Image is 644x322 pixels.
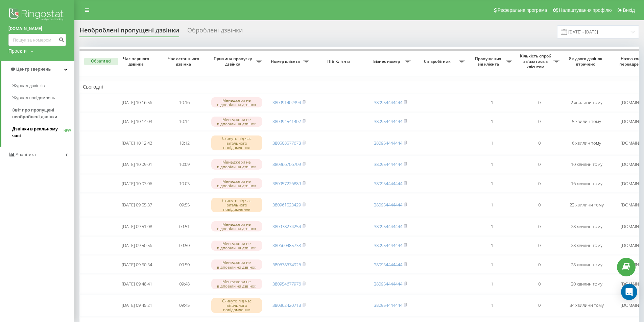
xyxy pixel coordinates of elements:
[12,123,74,142] a: Дзвінки в реальному часіNEW
[272,99,301,105] a: 380991402394
[374,99,402,105] a: 380954444444
[468,194,516,216] td: 1
[113,256,161,274] td: [DATE] 09:50:54
[418,59,459,64] span: Співробітник
[113,294,161,317] td: [DATE] 09:45:21
[272,202,301,208] a: 380961523429
[370,59,405,64] span: Бізнес номер
[166,56,202,67] span: Час останнього дзвінка
[468,155,516,173] td: 1
[211,159,262,169] div: Менеджери не відповіли на дзвінок
[563,155,610,173] td: 10 хвилин тому
[211,97,262,107] div: Менеджери не відповіли на дзвінок
[113,237,161,254] td: [DATE] 09:50:56
[272,118,301,124] a: 380994541402
[161,113,208,130] td: 10:14
[516,113,563,130] td: 0
[272,281,301,287] a: 380954677976
[12,126,64,139] span: Дзвінки в реальному часі
[211,221,262,231] div: Менеджери не відповіли на дзвінок
[12,92,74,104] a: Журнал повідомлень
[113,155,161,173] td: [DATE] 10:09:01
[161,256,208,274] td: 09:50
[161,275,208,293] td: 09:48
[468,294,516,317] td: 1
[374,281,402,287] a: 380954444444
[211,241,262,251] div: Менеджери не відповіли на дзвінок
[563,194,610,216] td: 23 хвилини тому
[113,218,161,236] td: [DATE] 09:51:08
[269,59,303,64] span: Номер клієнта
[516,218,563,236] td: 0
[113,175,161,193] td: [DATE] 10:03:06
[161,237,208,254] td: 09:50
[161,294,208,317] td: 09:45
[563,132,610,154] td: 6 хвилин тому
[374,140,402,146] a: 380954444444
[468,132,516,154] td: 1
[211,279,262,289] div: Менеджери не відповіли на дзвінок
[8,7,66,24] img: Ringostat logo
[113,275,161,293] td: [DATE] 09:48:41
[374,242,402,248] a: 380954444444
[374,202,402,208] a: 380954444444
[16,67,51,72] span: Центр звернень
[12,104,74,123] a: Звіт про пропущені необроблені дзвінки
[113,94,161,112] td: [DATE] 10:16:56
[563,256,610,274] td: 28 хвилин тому
[468,275,516,293] td: 1
[563,237,610,254] td: 28 хвилин тому
[211,198,262,213] div: Скинуто під час вітального повідомлення
[113,113,161,130] td: [DATE] 10:14:03
[374,302,402,308] a: 380954444444
[211,117,262,127] div: Менеджери не відповіли на дзвінок
[559,7,612,13] span: Налаштування профілю
[516,94,563,112] td: 0
[318,59,361,64] span: ПІБ Клієнта
[516,275,563,293] td: 0
[516,155,563,173] td: 0
[113,132,161,154] td: [DATE] 10:12:42
[568,56,605,67] span: Як довго дзвінок втрачено
[468,256,516,274] td: 1
[113,194,161,216] td: [DATE] 09:55:37
[8,34,66,46] input: Пошук за номером
[84,58,118,65] button: Обрати всі
[211,56,256,67] span: Причина пропуску дзвінка
[161,94,208,112] td: 10:16
[468,175,516,193] td: 1
[468,237,516,254] td: 1
[119,56,155,67] span: Час першого дзвінка
[563,175,610,193] td: 16 хвилин тому
[374,223,402,229] a: 380954444444
[272,180,301,187] a: 380957226889
[161,218,208,236] td: 09:51
[1,61,74,77] a: Центр звернень
[468,218,516,236] td: 1
[12,95,55,101] span: Журнал повідомлень
[272,242,301,248] a: 380660485738
[272,262,301,268] a: 380678374926
[563,218,610,236] td: 28 хвилин тому
[519,53,553,69] span: Кількість спроб зв'язатись з клієнтом
[211,178,262,189] div: Менеджери не відповіли на дзвінок
[272,302,301,308] a: 380362420718
[374,180,402,187] a: 380954444444
[8,48,27,54] div: Проекти
[516,132,563,154] td: 0
[374,262,402,268] a: 380954444444
[211,135,262,150] div: Скинуто під час вітального повідомлення
[621,284,637,300] div: Open Intercom Messenger
[12,82,45,89] span: Журнал дзвінків
[272,161,301,167] a: 380966706709
[498,7,547,13] span: Реферальна програма
[563,94,610,112] td: 2 хвилини тому
[468,113,516,130] td: 1
[472,56,506,67] span: Пропущених від клієнта
[161,155,208,173] td: 10:09
[516,256,563,274] td: 0
[272,140,301,146] a: 380508577678
[516,194,563,216] td: 0
[516,294,563,317] td: 0
[161,132,208,154] td: 10:12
